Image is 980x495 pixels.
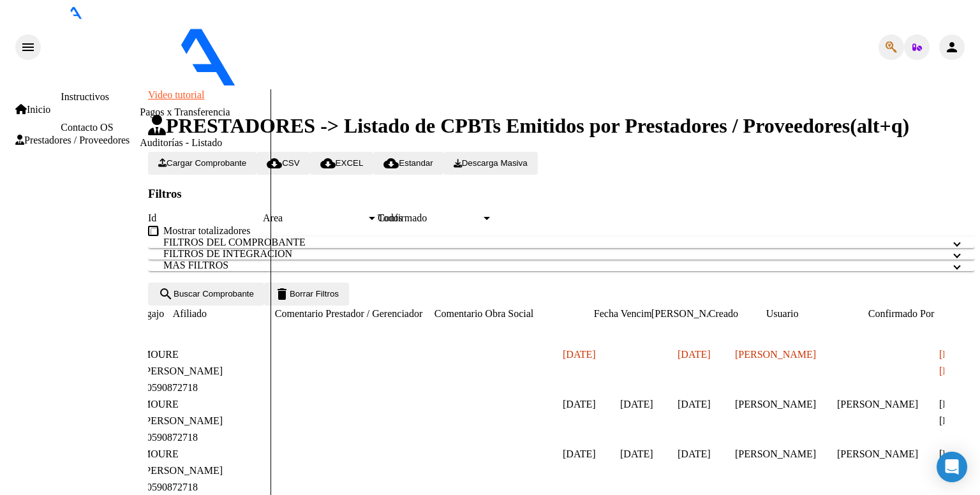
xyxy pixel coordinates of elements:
[163,260,944,271] mat-panel-title: MAS FILTROS
[944,40,960,55] mat-icon: person
[148,187,975,201] h3: Filtros
[20,40,36,55] mat-icon: menu
[735,448,816,459] span: [PERSON_NAME]
[651,308,732,319] span: [PERSON_NAME]
[163,248,944,260] mat-panel-title: FILTROS DE INTEGRACION
[620,399,653,410] span: [DATE]
[148,237,975,248] mat-expansion-panel-header: FILTROS DEL COMPROBANTE
[61,91,109,102] a: Instructivos
[267,158,299,168] span: CSV
[434,308,534,319] span: Comentario Obra Social
[709,308,738,319] span: Creado
[264,283,349,306] button: Borrar Filtros
[563,399,596,410] span: [DATE]
[678,349,711,360] span: [DATE]
[434,306,594,322] datatable-header-cell: Comentario Obra Social
[868,306,970,322] datatable-header-cell: Confirmado Por
[678,448,711,459] span: [DATE]
[275,306,434,322] datatable-header-cell: Comentario Prestador / Gerenciador
[868,308,935,319] span: Confirmado Por
[620,448,653,459] span: [DATE]
[310,152,374,175] button: EXCEL
[274,286,290,302] mat-icon: delete
[15,135,130,146] a: Prestadores / Proveedores
[383,158,433,168] span: Estandar
[61,122,113,133] a: Contacto OS
[563,448,596,459] span: [DATE]
[735,399,816,410] span: [PERSON_NAME]
[594,308,672,319] span: Fecha Vencimiento
[378,212,403,223] span: Todos
[267,156,282,171] mat-icon: cloud_download
[320,156,336,171] mat-icon: cloud_download
[383,156,399,171] mat-icon: cloud_download
[735,349,816,360] span: [PERSON_NAME]
[850,114,909,137] span: (alt+q)
[373,78,460,89] span: - [PERSON_NAME]
[148,248,975,260] mat-expansion-panel-header: FILTROS DE INTEGRACION
[766,308,799,319] span: Usuario
[443,157,538,168] app-download-masive: Descarga masiva de comprobantes (adjuntos)
[766,306,868,322] datatable-header-cell: Usuario
[343,78,373,89] span: - apres
[263,212,366,224] span: Area
[140,107,230,117] a: Pagos x Transferencia
[140,137,222,148] a: Auditorías - Listado
[837,448,918,459] span: [PERSON_NAME]
[41,19,343,87] img: Logo SAAS
[443,152,538,175] button: Descarga Masiva
[709,306,766,322] datatable-header-cell: Creado
[148,114,850,137] span: PRESTADORES -> Listado de CPBTs Emitidos por Prestadores / Proveedores
[651,306,709,322] datatable-header-cell: Fecha Confimado
[274,289,339,299] span: Borrar Filtros
[275,308,422,319] span: Comentario Prestador / Gerenciador
[15,104,50,115] a: Inicio
[373,152,443,175] button: Estandar
[678,399,711,410] span: [DATE]
[563,349,596,360] span: [DATE]
[320,158,364,168] span: EXCEL
[256,152,309,175] button: CSV
[148,260,975,271] mat-expansion-panel-header: MAS FILTROS
[594,306,651,322] datatable-header-cell: Fecha Vencimiento
[837,399,918,410] span: [PERSON_NAME]
[454,158,528,168] span: Descarga Masiva
[937,452,967,482] div: Open Intercom Messenger
[163,237,944,248] mat-panel-title: FILTROS DEL COMPROBANTE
